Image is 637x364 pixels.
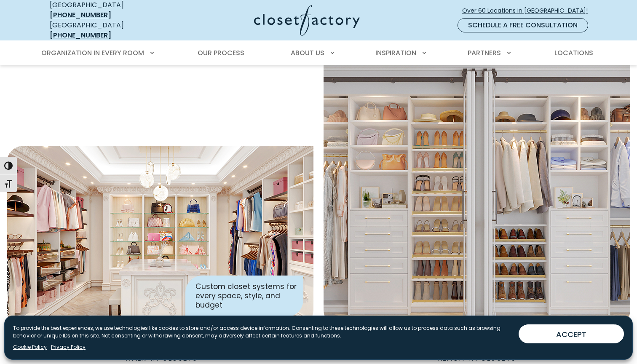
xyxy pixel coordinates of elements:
[462,6,594,15] span: Over 60 Locations in [GEOGRAPHIC_DATA]!
[50,20,172,40] div: [GEOGRAPHIC_DATA]
[7,146,313,327] img: Closet Factory designed closet
[198,48,244,58] span: Our Process
[13,324,512,340] p: To provide the best experiences, we use technologies like cookies to store and/or access device i...
[41,48,144,58] span: Organization in Every Room
[185,276,303,317] div: Custom closet systems for every space, style, and budget
[554,48,593,58] span: Locations
[50,10,111,20] a: [PHONE_NUMBER]
[458,18,588,32] a: Schedule a Free Consultation
[35,41,602,65] nav: Primary Menu
[375,48,416,58] span: Inspiration
[254,5,360,36] img: Closet Factory Logo
[468,48,501,58] span: Partners
[50,30,111,40] a: [PHONE_NUMBER]
[51,343,86,351] a: Privacy Policy
[291,48,324,58] span: About Us
[462,3,595,18] a: Over 60 Locations in [GEOGRAPHIC_DATA]!
[13,343,47,351] a: Cookie Policy
[519,324,624,343] button: ACCEPT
